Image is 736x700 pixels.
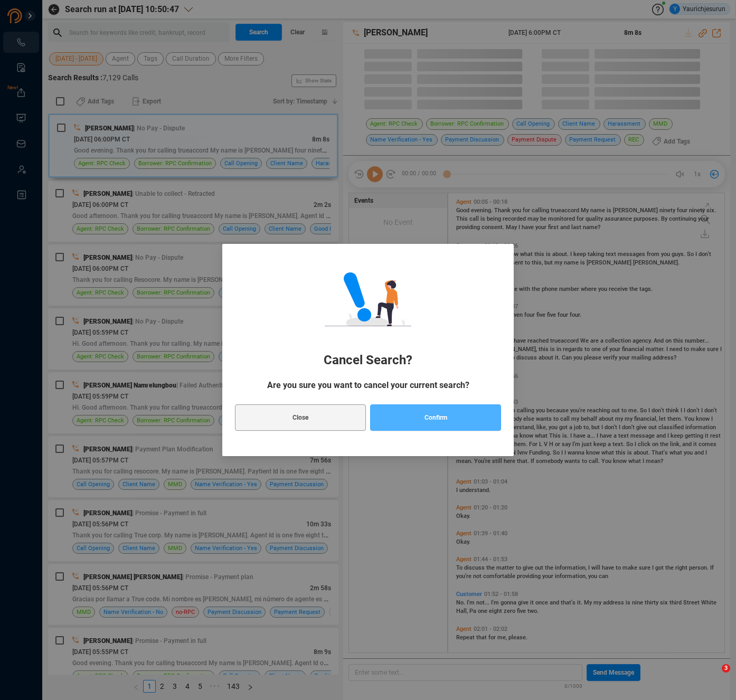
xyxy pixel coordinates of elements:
span: 3 [722,664,730,673]
span: Cancel Search? [324,351,412,371]
span: Confirm [424,404,447,431]
button: Confirm [370,404,501,431]
button: Close [235,404,366,431]
span: Close [292,404,308,431]
span: Are you sure you want to cancel your current search? [267,379,469,392]
iframe: Intercom live chat [700,664,725,689]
